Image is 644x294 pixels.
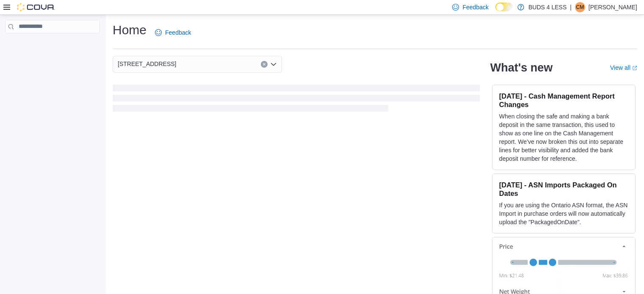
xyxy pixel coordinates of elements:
span: Loading [113,86,480,113]
h2: What's new [490,61,553,74]
img: Cova [17,3,55,11]
a: View allExternal link [610,64,637,71]
p: If you are using the Ontario ASN format, the ASN Import in purchase orders will now automatically... [499,201,628,226]
input: Dark Mode [495,3,513,11]
a: Feedback [152,24,194,41]
span: CM [576,2,584,12]
p: [PERSON_NAME] [589,2,637,12]
nav: Complex example [5,35,100,55]
h1: Home [113,22,146,38]
h3: [DATE] - Cash Management Report Changes [499,92,628,109]
button: Clear input [261,61,268,68]
p: When closing the safe and making a bank deposit in the same transaction, this used to show as one... [499,112,628,163]
h3: [DATE] - ASN Imports Packaged On Dates [499,181,628,198]
span: Feedback [165,28,191,37]
svg: External link [632,66,637,71]
div: Catherine McArton [575,2,585,12]
p: BUDS 4 LESS [528,2,567,12]
span: Feedback [462,3,488,11]
span: [STREET_ADDRESS] [118,59,176,69]
button: Open list of options [270,61,277,68]
p: | [570,2,572,12]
